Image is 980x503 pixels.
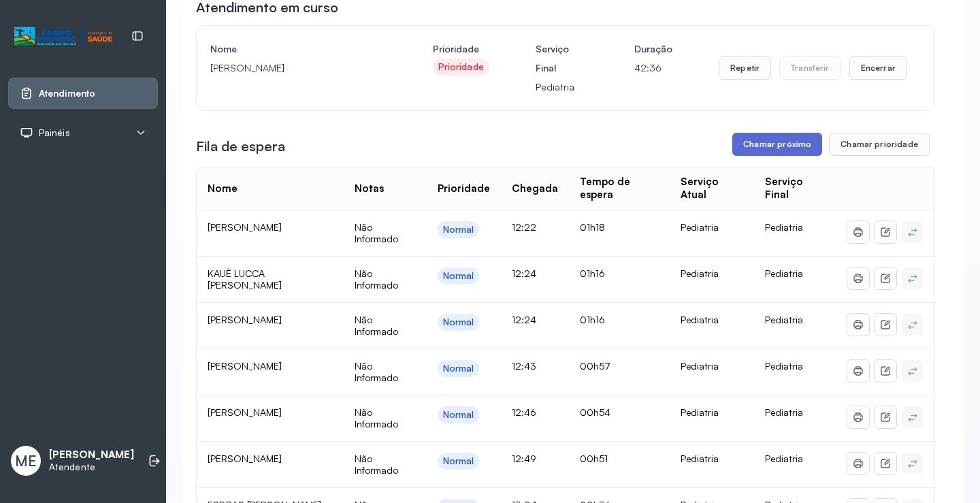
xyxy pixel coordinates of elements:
[580,314,605,325] span: 01h16
[208,221,282,233] span: [PERSON_NAME]
[580,406,610,418] span: 00h54
[355,406,398,430] span: Não Informado
[765,360,803,372] span: Pediatria
[580,267,605,279] span: 01h16
[681,176,743,201] div: Serviço Atual
[580,176,659,201] div: Tempo de espera
[438,182,490,195] div: Prioridade
[681,221,743,233] div: Pediatria
[443,270,474,282] div: Normal
[512,314,536,325] span: 12:24
[634,59,672,78] p: 42:36
[765,314,803,325] span: Pediatria
[765,267,803,279] span: Pediatria
[512,267,536,279] span: 12:24
[829,133,930,156] button: Chamar prioridade
[355,314,398,338] span: Não Informado
[443,363,474,374] div: Normal
[849,56,907,80] button: Encerrar
[208,267,282,291] span: KAUÊ LUCCA [PERSON_NAME]
[634,39,672,59] h4: Duração
[355,360,398,384] span: Não Informado
[196,137,285,156] h3: Fila de espera
[765,221,803,233] span: Pediatria
[355,267,398,291] span: Não Informado
[512,360,536,372] span: 12:43
[732,133,822,156] button: Chamar próximo
[210,39,387,59] h4: Nome
[719,56,771,80] button: Repetir
[355,453,398,476] span: Não Informado
[779,56,841,80] button: Transferir
[681,360,743,372] div: Pediatria
[681,406,743,419] div: Pediatria
[208,314,282,325] span: [PERSON_NAME]
[14,25,112,48] img: Logotipo do estabelecimento
[208,182,238,195] div: Nome
[681,267,743,280] div: Pediatria
[208,360,282,372] span: [PERSON_NAME]
[536,39,588,78] h4: Serviço Final
[208,453,282,464] span: [PERSON_NAME]
[438,61,484,73] div: Prioridade
[512,182,558,195] div: Chegada
[765,406,803,418] span: Pediatria
[39,88,95,99] span: Atendimento
[512,406,536,418] span: 12:46
[765,176,826,201] div: Serviço Final
[443,409,474,421] div: Normal
[512,453,536,464] span: 12:49
[443,455,474,467] div: Normal
[536,78,588,97] p: Pediatria
[443,224,474,236] div: Normal
[208,406,282,418] span: [PERSON_NAME]
[49,449,134,461] p: [PERSON_NAME]
[39,127,70,139] span: Painéis
[355,221,398,245] span: Não Informado
[443,317,474,328] div: Normal
[20,86,146,100] a: Atendimento
[433,39,489,59] h4: Prioridade
[512,221,536,233] span: 12:22
[580,221,605,233] span: 01h18
[765,453,803,464] span: Pediatria
[210,59,387,78] p: [PERSON_NAME]
[681,314,743,326] div: Pediatria
[49,461,134,473] p: Atendente
[355,182,384,195] div: Notas
[681,453,743,465] div: Pediatria
[580,360,610,372] span: 00h57
[580,453,608,464] span: 00h51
